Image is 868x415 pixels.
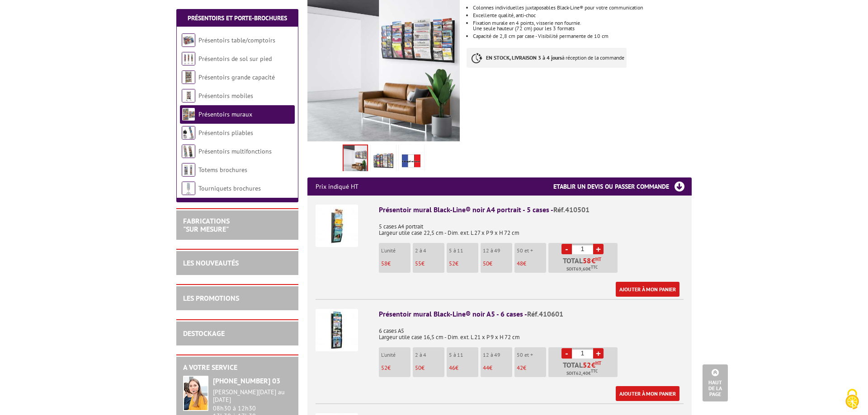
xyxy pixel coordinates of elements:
[198,55,272,63] a: Présentoirs de sol sur pied
[517,352,546,358] p: 50 et +
[198,184,261,192] a: Tourniquets brochures
[188,14,287,22] a: Présentoirs et Porte-brochures
[381,364,387,372] span: 52
[449,364,455,372] span: 46
[182,145,195,158] img: Présentoirs multifonctions
[316,177,359,196] p: Prix indiqué HT
[379,217,684,236] p: 5 cases A4 portrait Largeur utile case 22,5 cm - Dim. ext. L 27 x P 9 x H 72 cm
[198,92,253,100] a: Présentoirs mobiles
[595,256,601,262] sup: HT
[183,329,225,338] a: DESTOCKAGE
[576,370,588,377] span: 62,40
[703,364,728,401] a: Haut de la page
[379,309,684,319] div: Présentoir mural Black-Line® noir A5 - 6 cases -
[483,352,512,358] p: 12 à 49
[415,365,444,371] p: €
[373,146,394,174] img: presentoirs_muraux_410501_1.jpg
[473,5,692,10] li: Colonnes individuelles juxtaposables Black-Line® pour votre communication
[182,89,195,103] img: Présentoirs mobiles
[583,257,591,264] span: 58
[591,265,598,270] sup: TTC
[183,376,208,411] img: widget-service.jpg
[198,110,252,118] a: Présentoirs muraux
[415,247,444,254] p: 2 à 4
[182,70,195,84] img: Présentoirs grande capacité
[198,73,275,81] a: Présentoirs grande capacité
[527,309,563,318] span: Réf.410601
[182,52,195,65] img: Présentoirs de sol sur pied
[595,360,601,366] sup: HT
[553,177,692,196] h3: Etablir un devis ou passer commande
[517,247,546,254] p: 50 et +
[198,147,272,155] a: Présentoirs multifonctions
[561,348,572,359] a: -
[483,247,512,254] p: 12 à 49
[381,247,410,254] p: L'unité
[182,182,195,195] img: Tourniquets brochures
[836,384,868,415] button: Cookies (fenêtre modale)
[483,365,512,371] p: €
[401,146,422,174] img: edimeta_produit_fabrique_en_france.jpg
[182,33,195,47] img: Présentoirs table/comptoirs
[591,257,595,264] span: €
[473,33,692,39] li: Capacité de 2,8 cm par case - Visibilité permanente de 10 cm
[415,352,444,358] p: 2 à 4
[183,364,292,372] h2: A votre service
[415,260,421,267] span: 55
[561,244,572,254] a: -
[379,322,684,340] p: 6 cases A5 Largeur utile case 16,5 cm - Dim. ext. L 21 x P 9 x H 72 cm
[583,361,591,368] span: 52
[198,36,275,44] a: Présentoirs table/comptoirs
[449,260,455,267] span: 52
[553,205,590,214] span: Réf.410501
[198,166,247,174] a: Totems brochures
[517,364,523,372] span: 42
[473,13,692,18] li: Excellente qualité, anti-choc
[183,258,239,267] a: LES NOUVEAUTÉS
[483,261,512,267] p: €
[198,129,253,137] a: Présentoirs pliables
[415,261,444,267] p: €
[182,107,195,121] img: Présentoirs muraux
[517,261,546,267] p: €
[381,352,410,358] p: L'unité
[213,376,280,385] strong: [PHONE_NUMBER] 03
[381,261,410,267] p: €
[566,370,598,377] span: Soit €
[381,365,410,371] p: €
[316,205,358,247] img: Présentoir mural Black-Line® noir A4 portrait - 5 cases
[449,261,478,267] p: €
[517,365,546,371] p: €
[183,216,230,233] a: FABRICATIONS"Sur Mesure"
[473,20,692,31] li: Fixation murale en 4 points, visserie non fournie. Une seule hauteur (72 cm) pour les 3 formats
[449,352,478,358] p: 5 à 11
[483,364,489,372] span: 44
[316,309,358,351] img: Présentoir mural Black-Line® noir A5 - 6 cases
[449,365,478,371] p: €
[379,205,684,215] div: Présentoir mural Black-Line® noir A4 portrait - 5 cases -
[517,260,523,267] span: 48
[449,247,478,254] p: 5 à 11
[616,386,679,401] a: Ajouter à mon panier
[182,126,195,140] img: Présentoirs pliables
[213,388,292,404] div: [PERSON_NAME][DATE] au [DATE]
[483,260,489,267] span: 50
[566,266,598,273] span: Soit €
[551,361,618,377] p: Total
[415,364,421,372] span: 50
[593,244,604,254] a: +
[616,282,679,297] a: Ajouter à mon panier
[841,388,863,410] img: Cookies (fenêtre modale)
[593,348,604,359] a: +
[591,361,595,368] span: €
[381,260,387,267] span: 58
[344,145,367,173] img: presentoir_mural_blacl_line_noir_410501_410601_411001_420601_421201.jpg
[467,48,627,68] p: à réception de la commande
[551,257,618,273] p: Total
[486,54,562,61] strong: EN STOCK, LIVRAISON 3 à 4 jours
[182,163,195,177] img: Totems brochures
[576,266,588,273] span: 69,60
[183,294,239,303] a: LES PROMOTIONS
[591,368,598,373] sup: TTC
